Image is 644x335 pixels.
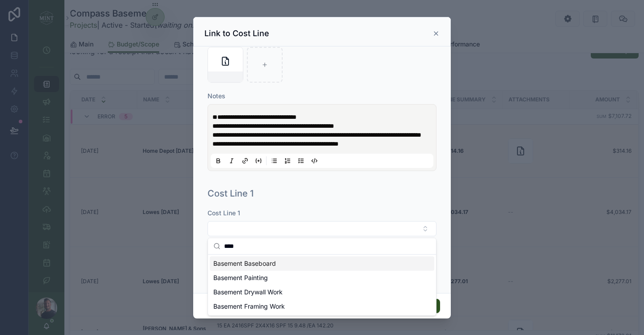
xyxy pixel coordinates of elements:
[213,302,285,311] span: Basement Framing Work
[208,92,225,100] span: Notes
[213,259,276,268] span: Basement Baseboard
[208,209,240,217] span: Cost Line 1
[208,221,436,236] button: Select Button
[208,187,254,200] h1: Cost Line 1
[204,28,269,39] h3: Link to Cost Line
[213,288,283,297] span: Basement Drywall Work
[213,273,268,282] span: Basement Painting
[208,255,436,315] div: Suggestions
